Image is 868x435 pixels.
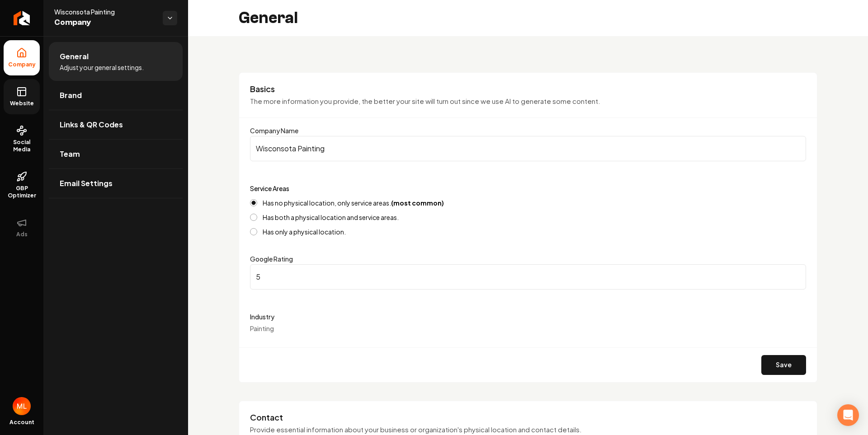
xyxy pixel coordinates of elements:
button: Save [761,355,806,375]
a: Website [4,79,40,114]
label: Company Name [250,126,298,135]
a: Links & QR Codes [49,110,183,139]
span: Email Settings [60,178,113,189]
span: Company [54,16,156,29]
label: Has no physical location, only service areas. [263,200,444,206]
span: General [60,51,89,62]
a: Brand [49,81,183,110]
span: Painting [250,324,274,332]
span: Team [60,149,80,159]
label: Has both a physical location and service areas. [263,214,399,220]
img: Rebolt Logo [14,11,30,25]
a: Team [49,140,183,168]
p: Provide essential information about your business or organization's physical location and contact... [250,425,806,435]
a: Email Settings [49,169,183,198]
span: Website [6,100,38,107]
div: Open Intercom Messenger [837,404,859,426]
span: Account [9,419,34,426]
label: Industry [250,311,806,322]
h3: Contact [250,412,806,423]
span: Ads [13,231,31,238]
span: Brand [60,90,82,101]
span: Links & QR Codes [60,119,123,130]
input: Google Rating [250,264,806,290]
label: Has only a physical location. [263,229,346,235]
input: Company Name [250,136,806,161]
a: GBP Optimizer [4,164,40,206]
button: Open user button [13,397,31,415]
h3: Basics [250,84,806,94]
img: Michael Lin [13,397,31,415]
span: Company [5,61,39,68]
span: Wisconsota Painting [54,7,156,16]
button: Ads [4,210,40,245]
span: GBP Optimizer [4,185,40,199]
span: Adjust your general settings. [60,63,144,72]
strong: (most common) [391,199,444,207]
label: Google Rating [250,255,293,263]
span: Social Media [4,139,40,153]
label: Service Areas [250,184,289,192]
h2: General [239,9,298,27]
a: Social Media [4,118,40,160]
p: The more information you provide, the better your site will turn out since we use AI to generate ... [250,96,806,107]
